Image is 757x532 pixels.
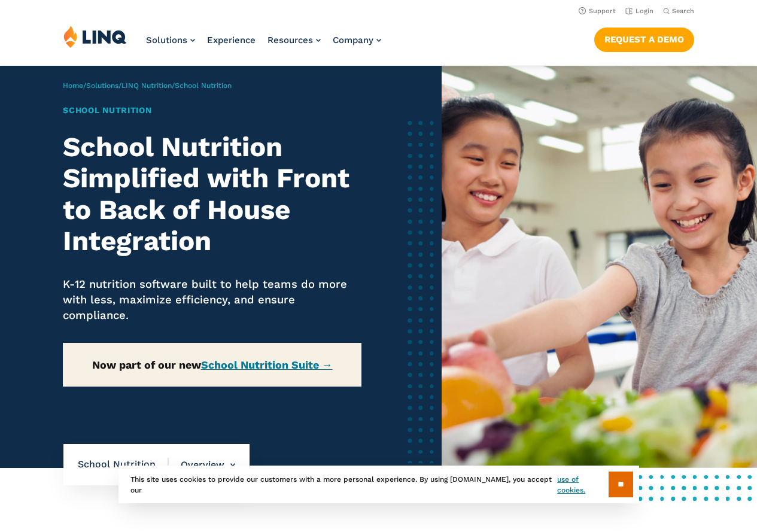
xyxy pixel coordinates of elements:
[672,7,694,15] span: Search
[63,104,361,117] h1: School Nutrition
[594,28,694,51] a: Request a Demo
[63,25,127,48] img: LINQ | K‑12 Software
[442,66,757,468] img: School Nutrition Banner
[169,444,235,486] li: Overview
[207,35,256,45] a: Experience
[201,358,333,371] a: School Nutrition Suite →
[333,35,373,45] span: Company
[146,25,381,65] nav: Primary Navigation
[86,81,118,90] a: Solutions
[63,132,361,257] h2: School Nutrition Simplified with Front to Back of House Integration
[663,7,694,16] button: Open Search Bar
[579,7,616,15] a: Support
[267,35,321,45] a: Resources
[78,458,169,471] span: School Nutrition
[175,81,232,90] span: School Nutrition
[267,35,313,45] span: Resources
[333,35,381,45] a: Company
[63,276,361,324] p: K-12 nutrition software built to help teams do more with less, maximize efficiency, and ensure co...
[63,81,83,90] a: Home
[63,81,232,90] span: / / /
[118,466,639,503] div: This site uses cookies to provide our customers with a more personal experience. By using [DOMAIN...
[146,35,195,45] a: Solutions
[121,81,172,90] a: LINQ Nutrition
[557,474,608,495] a: use of cookies.
[146,35,187,45] span: Solutions
[92,358,333,371] strong: Now part of our new
[625,7,653,15] a: Login
[594,25,694,51] nav: Button Navigation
